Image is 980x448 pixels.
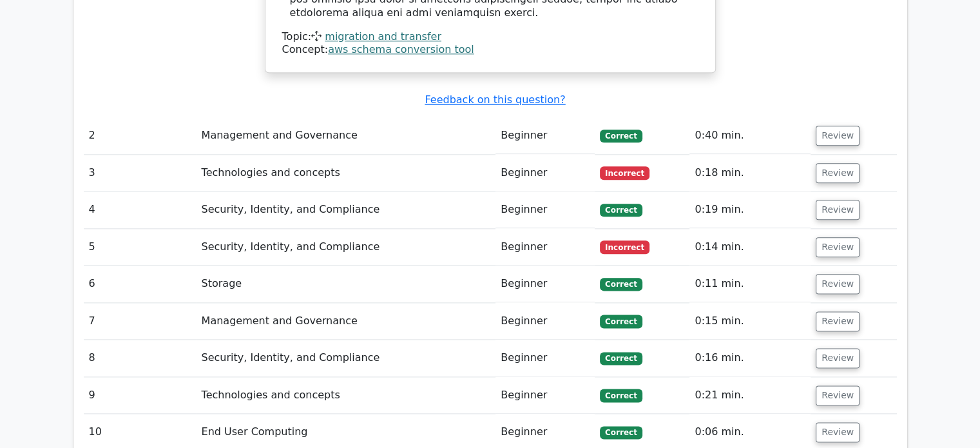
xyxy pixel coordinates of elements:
td: 0:21 min. [689,377,811,414]
td: 8 [84,340,197,376]
td: Beginner [495,303,595,340]
td: Security, Identity, and Compliance [197,229,496,266]
td: 7 [84,303,197,340]
td: 0:15 min. [689,303,811,340]
button: Review [816,126,860,146]
td: 5 [84,229,197,266]
td: Security, Identity, and Compliance [197,340,496,376]
button: Review [816,237,860,257]
td: 9 [84,377,197,414]
td: 2 [84,117,197,154]
span: Correct [600,130,642,142]
button: Review [816,163,860,183]
td: Beginner [495,117,595,154]
span: Correct [600,278,642,291]
button: Review [816,200,860,220]
span: Correct [600,204,642,217]
a: Feedback on this question? [425,93,565,106]
td: Beginner [495,266,595,302]
td: Beginner [495,377,595,414]
td: Beginner [495,155,595,191]
td: 4 [84,191,197,228]
div: Concept: [282,43,698,57]
a: aws schema conversion tool [328,43,474,55]
span: Incorrect [600,240,649,253]
button: Review [816,422,860,442]
td: Storage [197,266,496,302]
td: 6 [84,266,197,302]
span: Correct [600,426,642,439]
a: migration and transfer [325,30,441,43]
td: 0:14 min. [689,229,811,266]
td: Beginner [495,229,595,266]
button: Review [816,385,860,405]
td: Management and Governance [197,303,496,340]
button: Review [816,274,860,294]
td: Beginner [495,191,595,228]
span: Correct [600,389,642,402]
td: Technologies and concepts [197,155,496,191]
td: Technologies and concepts [197,377,496,414]
td: 0:18 min. [689,155,811,191]
button: Review [816,311,860,331]
div: Topic: [282,30,698,44]
td: Security, Identity, and Compliance [197,191,496,228]
td: Management and Governance [197,117,496,154]
span: Correct [600,352,642,365]
td: 3 [84,155,197,191]
td: 0:11 min. [689,266,811,302]
td: 0:40 min. [689,117,811,154]
td: 0:19 min. [689,191,811,228]
span: Incorrect [600,166,649,179]
td: 0:16 min. [689,340,811,376]
td: Beginner [495,340,595,376]
button: Review [816,348,860,368]
span: Correct [600,315,642,327]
